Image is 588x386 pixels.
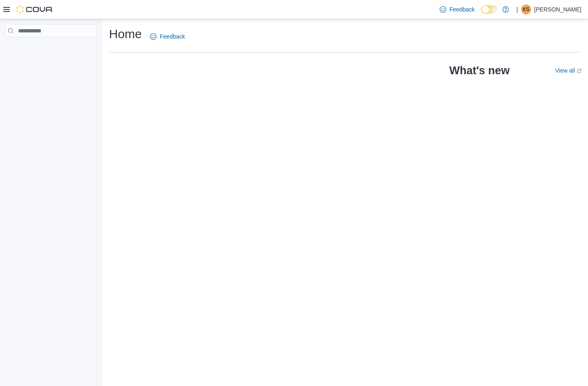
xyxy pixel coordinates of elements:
[534,5,581,14] p: [PERSON_NAME]
[449,64,509,77] h2: What's new
[521,5,531,14] div: Kilie Shahrestani
[5,39,97,59] nav: Complex example
[516,5,518,14] p: |
[577,69,581,73] svg: External link
[436,1,478,18] a: Feedback
[450,5,474,14] span: Feedback
[523,5,529,14] span: KS
[16,5,53,14] img: Cova
[481,5,498,14] input: Dark Mode
[147,28,188,45] a: Feedback
[555,67,581,74] a: View allExternal link
[160,32,185,41] span: Feedback
[109,26,142,42] h1: Home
